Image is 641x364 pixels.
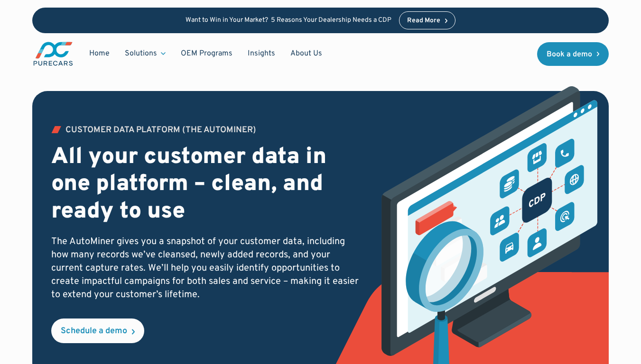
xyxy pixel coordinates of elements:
[537,42,609,66] a: Book a demo
[240,45,283,63] a: Insights
[407,18,440,24] div: Read More
[117,45,173,63] div: Solutions
[51,318,144,343] a: Schedule a demo
[125,48,157,59] div: Solutions
[61,327,127,336] div: Schedule a demo
[399,11,456,29] a: Read More
[51,144,359,226] h2: All your customer data in one platform – clean, and ready to use
[65,126,256,135] div: Customer Data PLATFORM (The Autominer)
[51,235,359,301] p: The AutoMiner gives you a snapshot of your customer data, including how many records we’ve cleans...
[32,41,74,67] img: purecars logo
[547,51,592,58] div: Book a demo
[173,45,240,63] a: OEM Programs
[32,41,74,67] a: main
[283,45,330,63] a: About Us
[82,45,117,63] a: Home
[186,17,391,25] p: Want to Win in Your Market? 5 Reasons Your Dealership Needs a CDP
